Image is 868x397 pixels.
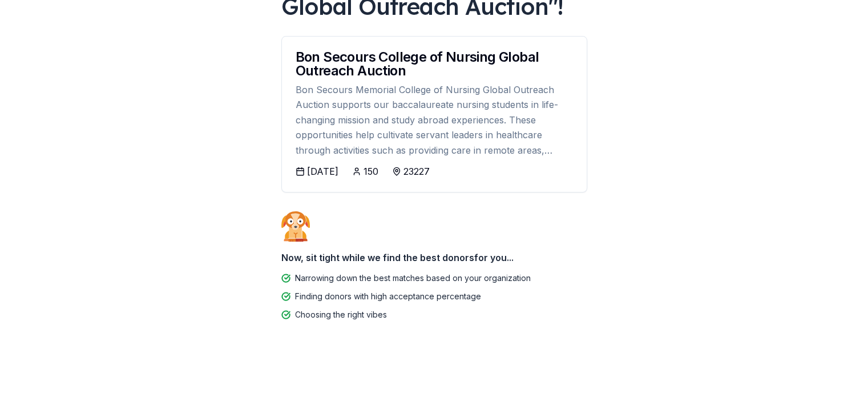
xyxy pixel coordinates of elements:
div: Choosing the right vibes [295,308,387,322]
div: Bon Secours Memorial College of Nursing Global Outreach Auction supports our baccalaureate nursin... [296,82,573,158]
div: Now, sit tight while we find the best donors for you... [281,246,587,269]
div: 150 [364,165,378,178]
div: Bon Secours College of Nursing Global Outreach Auction [296,50,573,78]
img: Dog waiting patiently [281,211,310,242]
div: 23227 [403,165,430,178]
div: Narrowing down the best matches based on your organization [295,271,531,285]
div: [DATE] [307,165,338,178]
div: Finding donors with high acceptance percentage [295,290,481,303]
